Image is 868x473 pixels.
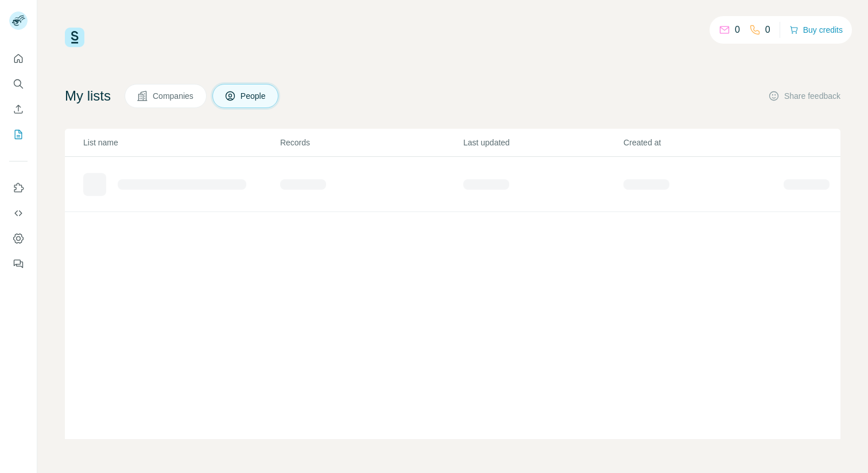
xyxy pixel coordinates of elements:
button: Dashboard [9,228,28,249]
button: Enrich CSV [9,99,28,120]
p: List name [83,137,279,148]
span: Companies [153,90,195,102]
button: Buy credits [789,22,843,38]
button: Share feedback [768,90,840,102]
p: Created at [623,137,782,148]
p: 0 [735,23,740,37]
button: Feedback [9,253,28,274]
span: People [241,90,267,102]
img: Surfe Logo [65,28,84,47]
button: Search [9,74,28,94]
p: Records [280,137,462,148]
button: My lists [9,124,28,145]
button: Quick start [9,48,28,69]
button: Use Surfe on LinkedIn [9,178,28,198]
button: Use Surfe API [9,203,28,224]
h4: My lists [65,87,111,105]
p: Last updated [463,137,622,148]
p: 0 [765,23,770,37]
